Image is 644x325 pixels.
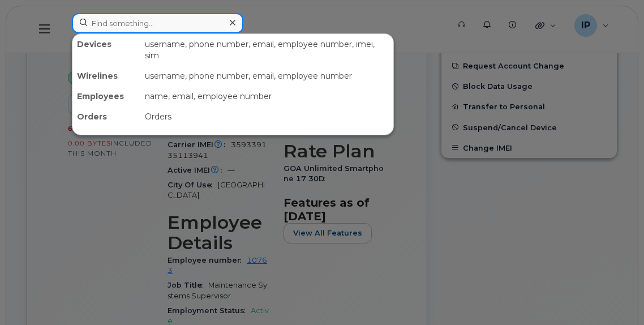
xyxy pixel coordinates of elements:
div: Devices [72,34,140,66]
div: username, phone number, email, employee number [140,66,393,86]
div: Wirelines [72,66,140,86]
div: Employees [72,86,140,106]
div: name, email, employee number [140,86,393,106]
div: username, phone number, email, employee number, imei, sim [140,34,393,66]
div: Orders [72,106,140,127]
div: Orders [140,106,393,127]
input: Find something... [72,13,243,33]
